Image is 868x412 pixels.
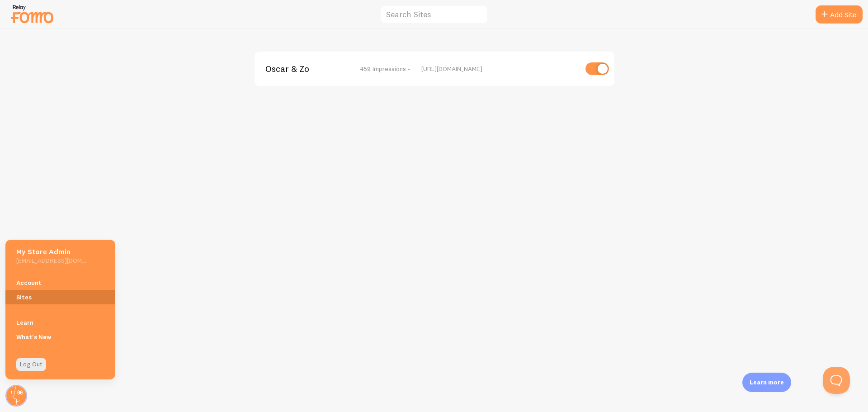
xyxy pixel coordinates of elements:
div: [URL][DOMAIN_NAME] [421,65,577,73]
a: What's New [5,330,115,344]
p: Learn more [750,378,784,387]
h5: My Store Admin [16,247,86,256]
span: Oscar & Zo [265,65,338,73]
a: Learn [5,315,115,330]
span: 459 Impressions - [360,65,410,73]
img: fomo-relay-logo-orange.svg [9,2,55,25]
a: Account [5,275,115,290]
iframe: Help Scout Beacon - Open [823,367,850,394]
h5: [EMAIL_ADDRESS][DOMAIN_NAME] [16,256,86,265]
div: Learn more [742,373,791,392]
a: Sites [5,290,115,304]
a: Log Out [16,358,46,371]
